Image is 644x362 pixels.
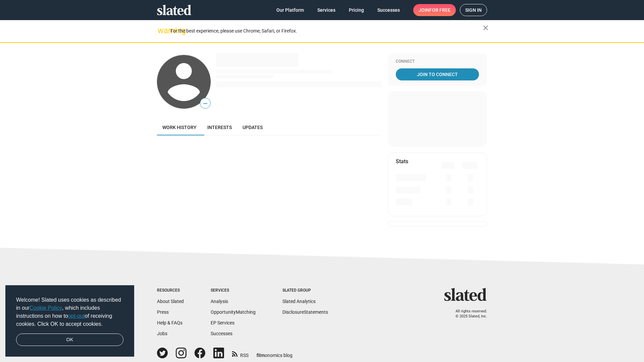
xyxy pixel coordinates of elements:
[343,4,369,16] a: Pricing
[157,309,169,315] a: Press
[396,59,479,64] div: Connect
[162,125,197,130] span: Work history
[257,353,265,358] span: film
[312,4,341,16] a: Services
[211,320,234,325] a: EP Services
[282,288,328,293] div: Slated Group
[211,288,256,293] div: Services
[419,4,450,16] span: Join
[396,158,408,165] mat-card-title: Stats
[157,320,182,325] a: Help & FAQs
[413,4,456,16] a: Joinfor free
[157,288,184,293] div: Resources
[257,347,292,359] a: filmonomics blog
[207,125,232,130] span: Interests
[282,299,316,304] a: Slated Analytics
[211,299,228,304] a: Analysis
[202,119,237,135] a: Interests
[465,4,482,16] span: Sign in
[211,309,256,315] a: OpportunityMatching
[30,305,62,311] a: Cookie Policy
[271,4,309,16] a: Our Platform
[158,26,166,35] mat-icon: warning
[157,119,202,135] a: Work history
[157,331,167,336] a: Jobs
[170,26,483,36] div: For the best experience, please use Chrome, Safari, or Firefox.
[5,285,134,357] div: cookieconsent
[460,4,487,16] a: Sign in
[157,299,184,304] a: About Slated
[397,68,478,80] span: Join To Connect
[429,4,450,16] span: for free
[237,119,268,135] a: Updates
[372,4,405,16] a: Successes
[282,309,328,315] a: DisclosureStatements
[16,296,123,328] span: Welcome! Slated uses cookies as described in our , which includes instructions on how to of recei...
[200,99,210,108] span: —
[16,334,123,346] a: dismiss cookie message
[211,331,232,336] a: Successes
[349,4,364,16] span: Pricing
[243,125,263,130] span: Updates
[396,68,479,80] a: Join To Connect
[482,24,490,32] mat-icon: close
[232,348,249,359] a: RSS
[448,309,487,319] p: All rights reserved. © 2025 Slated, Inc.
[68,313,85,319] a: opt-out
[317,4,335,16] span: Services
[377,4,400,16] span: Successes
[276,4,304,16] span: Our Platform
